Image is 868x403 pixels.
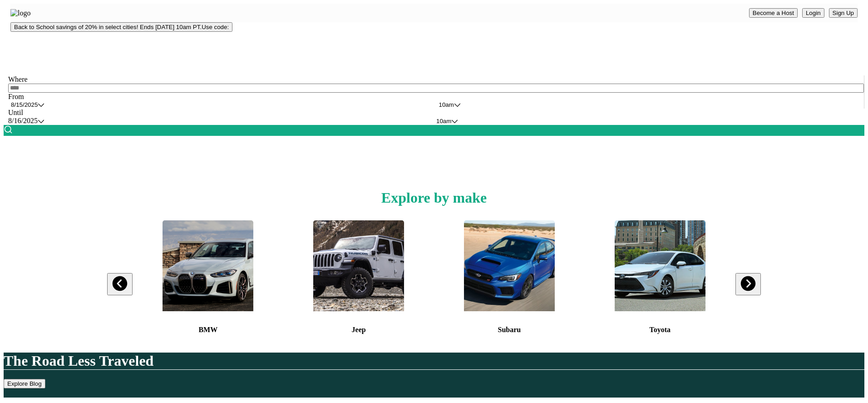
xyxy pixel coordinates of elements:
[4,39,67,47] b: BACK2SCHOOL20
[436,118,451,124] div: 10am
[8,109,864,117] label: Until
[749,8,798,18] button: Become a Host
[4,161,864,171] h3: Begin your journey with CarGo
[8,93,864,101] label: From
[313,321,404,338] h4: Jeep
[4,379,45,388] button: Explore Blog
[381,189,487,206] h1: Explore by make
[829,8,858,18] button: Sign Up
[11,101,38,108] div: 8 / 15 / 2025
[802,8,824,18] button: Login
[163,321,253,338] h4: BMW
[10,22,232,32] button: Back to School savings of 20% in select cities! Ends [DATE] 10am PT.Use code:
[8,101,436,109] button: 8/15/2025
[8,75,864,84] label: Where
[4,136,864,153] h1: Wherever you go we go
[615,321,705,338] h4: Toyota
[464,321,555,338] h4: Subaru
[8,117,38,125] div: 8 / 16 / 2025
[10,9,30,17] img: logo
[434,117,864,125] button: 10am
[436,101,864,109] button: 10am
[4,353,864,370] h1: The Road Less Traveled
[439,101,454,108] div: 10am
